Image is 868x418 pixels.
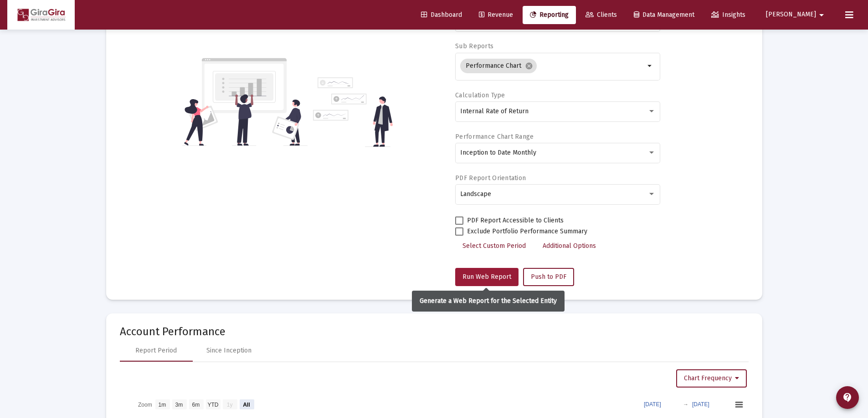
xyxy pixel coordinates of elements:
div: Since Inception [206,346,252,355]
text: 3m [175,401,183,408]
button: [PERSON_NAME] [755,5,838,24]
text: Zoom [138,401,152,408]
label: Performance Chart Range [455,133,534,141]
span: Dashboard [421,11,462,19]
mat-icon: cancel [525,62,533,70]
a: Revenue [472,6,520,24]
img: Dashboard [14,6,68,24]
button: Chart Frequency [676,369,747,388]
text: 1y [226,401,232,408]
span: [PERSON_NAME] [766,11,816,19]
div: Report Period [135,346,177,355]
mat-chip: Performance Chart [460,59,537,73]
label: Sub Reports [455,42,493,50]
text: YTD [207,401,218,408]
label: Calculation Type [455,91,505,99]
img: reporting-alt [313,77,393,147]
mat-icon: contact_support [842,392,853,403]
span: Landscape [460,190,491,198]
a: Reporting [523,6,576,24]
span: Additional Options [543,242,596,250]
mat-icon: arrow_drop_down [816,6,827,24]
a: Dashboard [414,6,469,24]
span: Run Web Report [462,273,511,281]
span: Select Custom Period [462,242,526,250]
img: reporting [182,57,308,147]
text: [DATE] [692,401,709,408]
button: Push to PDF [523,268,574,286]
span: Insights [711,11,745,19]
text: 1m [158,401,166,408]
mat-chip-list: Selection [460,57,645,75]
a: Clients [578,6,624,24]
span: Chart Frequency [684,374,739,382]
span: Revenue [479,11,513,19]
mat-card-title: Account Performance [120,327,749,336]
span: Push to PDF [531,273,566,281]
span: PDF Report Accessible to Clients [467,215,564,226]
span: Clients [586,11,617,19]
text: All [243,401,250,408]
text: → [683,401,688,408]
mat-icon: arrow_drop_down [645,60,656,71]
span: Internal Rate of Return [460,107,529,115]
text: 6m [192,401,200,408]
a: Insights [704,6,753,24]
label: PDF Report Orientation [455,174,526,182]
span: Reporting [530,11,569,19]
span: Inception to Date Monthly [460,149,536,156]
span: Exclude Portfolio Performance Summary [467,226,587,237]
a: Data Management [627,6,702,24]
text: [DATE] [644,401,661,408]
button: Run Web Report [455,268,519,286]
span: Data Management [634,11,694,19]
